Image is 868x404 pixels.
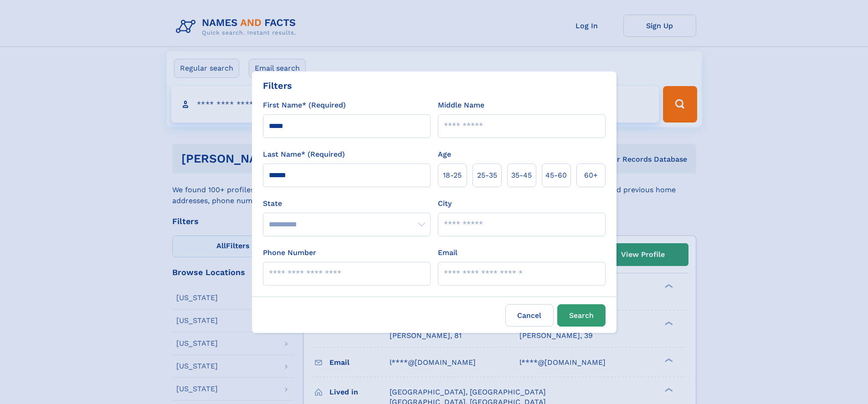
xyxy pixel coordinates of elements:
[438,149,451,160] label: Age
[438,247,457,258] label: Email
[263,149,345,160] label: Last Name* (Required)
[263,198,431,209] label: State
[545,170,567,181] span: 45‑60
[263,79,292,92] div: Filters
[505,304,554,327] label: Cancel
[263,247,316,258] label: Phone Number
[557,304,606,327] button: Search
[443,170,462,181] span: 18‑25
[438,198,452,209] label: City
[438,100,484,111] label: Middle Name
[511,170,532,181] span: 35‑45
[263,100,346,111] label: First Name* (Required)
[477,170,497,181] span: 25‑35
[584,170,598,181] span: 60+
